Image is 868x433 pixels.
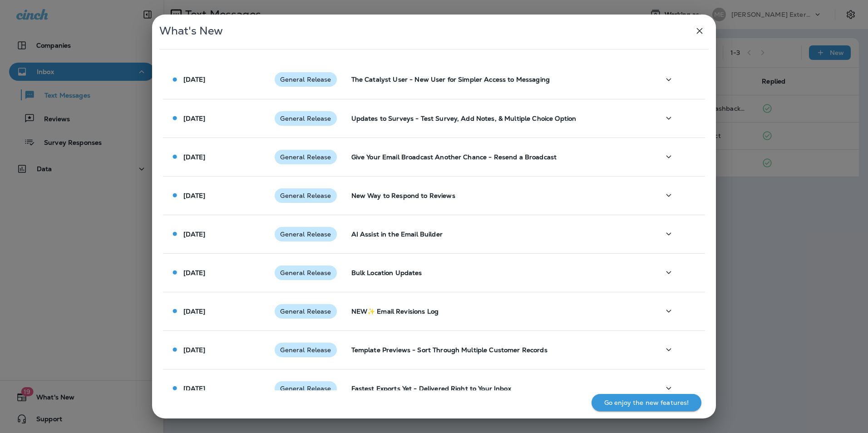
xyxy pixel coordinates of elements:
[275,385,336,392] span: General Release
[275,308,336,315] span: General Release
[351,115,645,122] p: Updates to Surveys - Test Survey, Add Notes, & Multiple Choice Option
[351,153,645,161] p: Give Your Email Broadcast Another Chance - Resend a Broadcast
[275,346,336,354] span: General Release
[351,346,645,354] p: Template Previews - Sort Through Multiple Customer Records
[183,231,206,238] p: [DATE]
[275,269,336,276] span: General Release
[592,394,702,411] button: Go enjoy the new features!
[351,192,645,199] p: New Way to Respond to Reviews
[183,192,206,199] p: [DATE]
[351,76,645,83] p: The Catalyst User - New User for Simpler Access to Messaging
[183,308,206,315] p: [DATE]
[183,385,206,392] p: [DATE]
[351,269,645,276] p: Bulk Location Updates
[275,192,336,199] span: General Release
[183,115,206,122] p: [DATE]
[351,385,645,392] p: Fastest Exports Yet - Delivered Right to Your Inbox
[275,115,336,122] span: General Release
[351,308,645,315] p: NEW✨ Email Revisions Log
[183,269,206,276] p: [DATE]
[275,231,336,238] span: General Release
[183,76,206,83] p: [DATE]
[183,346,206,354] p: [DATE]
[351,231,645,238] p: AI Assist in the Email Builder
[604,399,689,406] p: Go enjoy the new features!
[183,153,206,161] p: [DATE]
[159,24,223,38] span: What's New
[275,76,336,83] span: General Release
[275,153,336,161] span: General Release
